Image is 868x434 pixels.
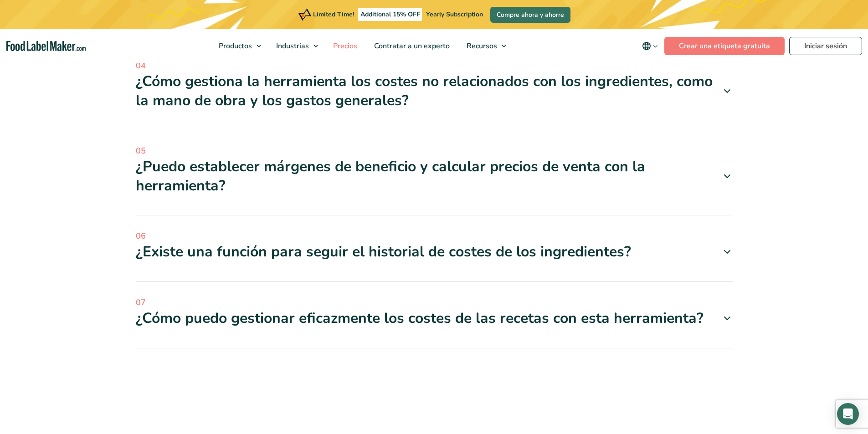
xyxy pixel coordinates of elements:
[464,41,498,51] span: Recursos
[268,29,323,63] a: Industrias
[136,296,733,328] a: 07 ¿Cómo puedo gestionar eficazmente los costes de las recetas con esta herramienta?
[136,309,733,328] div: ¿Cómo puedo gestionar eficazmente los costes de las recetas con esta herramienta?
[216,41,253,51] span: Productos
[330,41,358,51] span: Precios
[837,403,859,425] div: Open Intercom Messenger
[136,230,733,242] span: 06
[136,145,733,195] a: 05 ¿Puedo establecer márgenes de beneficio y calcular precios de venta con la herramienta?
[490,7,570,23] a: Compre ahora y ahorre
[136,296,733,309] span: 07
[136,242,733,261] div: ¿Existe una función para seguir el historial de costes de los ingredientes?
[325,29,364,63] a: Precios
[273,41,310,51] span: Industrias
[136,145,733,157] span: 05
[664,37,785,55] a: Crear una etiqueta gratuita
[136,157,733,195] div: ¿Puedo establecer márgenes de beneficio y calcular precios de venta con la herramienta?
[366,29,456,63] a: Contratar a un experto
[136,60,733,72] span: 04
[136,72,733,110] div: ¿Cómo gestiona la herramienta los costes no relacionados con los ingredientes, como la mano de ob...
[371,41,451,51] span: Contratar a un experto
[136,230,733,261] a: 06 ¿Existe una función para seguir el historial de costes de los ingredientes?
[136,60,733,110] a: 04 ¿Cómo gestiona la herramienta los costes no relacionados con los ingredientes, como la mano de...
[789,37,862,55] a: Iniciar sesión
[426,10,483,19] span: Yearly Subscription
[458,29,511,63] a: Recursos
[313,10,354,19] span: Limited Time!
[358,8,422,21] span: Additional 15% OFF
[211,29,266,63] a: Productos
